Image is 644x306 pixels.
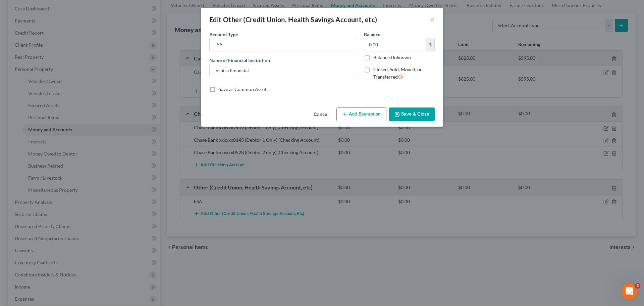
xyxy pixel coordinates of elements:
[373,67,422,80] span: Closed, Sold, Moved, or Transferred
[336,107,386,122] button: Add Exemption
[364,38,426,51] input: 0.00
[209,57,270,63] span: Name of Financial Institution
[635,283,640,289] span: 3
[210,38,357,51] input: Credit Union, HSA, etc
[621,283,637,299] iframe: Intercom live chat
[308,108,334,122] button: Cancel
[210,64,357,77] input: Enter name...
[364,31,380,38] label: Balance
[209,15,377,24] div: Edit Other (Credit Union, Health Savings Account, etc)
[219,86,266,93] label: Save as Common Asset
[373,54,411,61] label: Balance Unknown
[209,31,238,38] label: Account Type
[389,107,435,122] button: Save & Close
[430,15,435,24] button: ×
[426,38,434,51] div: $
